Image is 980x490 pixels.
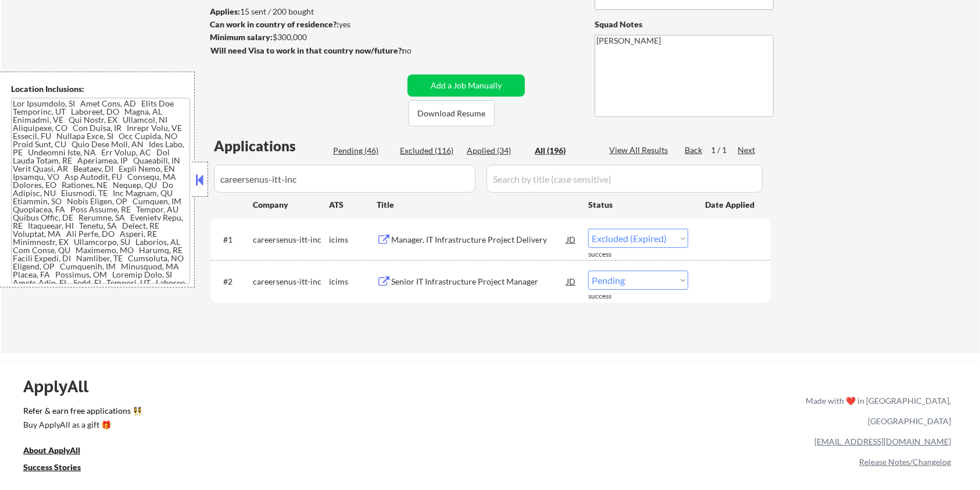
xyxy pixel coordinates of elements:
div: success [588,250,635,260]
div: Date Applied [705,199,756,211]
strong: Minimum salary: [210,32,273,42]
div: Status [588,194,688,215]
div: Senior IT Infrastructure Project Manager [391,276,567,287]
div: Applied (34) [467,145,525,157]
div: no [402,45,435,56]
div: 15 sent / 200 bought [210,6,403,17]
div: #2 [223,276,244,287]
div: success [588,292,635,301]
a: Refer & earn free applications 👯‍♀️ [23,407,563,419]
div: Excluded (116) [400,145,458,157]
a: About ApplyAll [23,445,96,459]
div: ApplyAll [23,377,102,396]
div: careersenus-itt-inc [253,276,329,287]
div: 1 / 1 [711,144,738,156]
div: icims [329,276,377,287]
div: yes [210,19,400,30]
div: Next [738,144,756,156]
div: $300,000 [210,31,403,43]
div: View All Results [609,144,671,156]
div: Made with ❤️ in [GEOGRAPHIC_DATA], [GEOGRAPHIC_DATA] [801,390,951,431]
u: Success Stories [23,462,81,472]
div: Location Inclusions: [11,83,190,95]
a: Buy ApplyAll as a gift 🎁 [23,419,140,434]
div: careersenus-itt-inc [253,234,329,246]
div: Back [685,144,703,156]
a: Release Notes/Changelog [859,457,951,467]
strong: Applies: [210,6,240,16]
div: Pending (46) [333,145,391,157]
button: Download Resume [409,100,495,126]
input: Search by company (case sensitive) [214,165,475,193]
u: About ApplyAll [23,445,80,455]
div: Squad Notes [595,19,774,30]
div: ATS [329,199,377,211]
div: All (196) [535,145,593,157]
strong: Will need Visa to work in that country now/future?: [210,45,404,55]
div: icims [329,234,377,246]
div: Applications [214,139,329,153]
button: Add a Job Manually [407,74,525,97]
div: Buy ApplyAll as a gift 🎁 [23,421,140,429]
div: Company [253,199,329,211]
div: Title [377,199,577,211]
a: Success Stories [23,461,96,476]
div: JD [566,229,577,250]
div: Manager, IT Infrastructure Project Delivery [391,234,567,246]
div: #1 [223,234,244,246]
div: JD [566,271,577,292]
strong: Can work in country of residence?: [210,19,339,29]
input: Search by title (case sensitive) [487,165,763,193]
a: [EMAIL_ADDRESS][DOMAIN_NAME] [814,436,951,446]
